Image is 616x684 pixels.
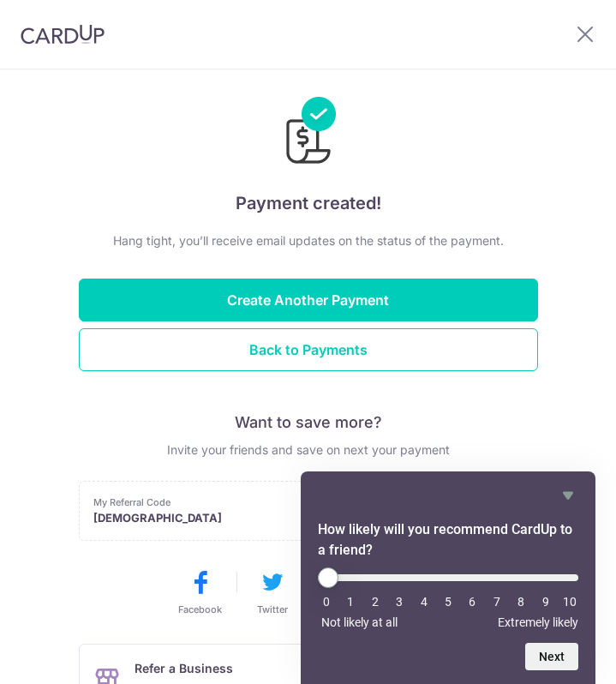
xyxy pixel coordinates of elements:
h2: How likely will you recommend CardUp to a friend? Select an option from 0 to 10, with 0 being Not... [318,519,578,561]
li: 3 [391,595,408,609]
span: Extremely likely [498,615,578,629]
li: 0 [318,595,335,609]
li: 9 [537,595,554,609]
button: Next question [525,643,578,670]
li: 6 [463,595,481,609]
span: Facebook [178,603,222,616]
button: Twitter [245,568,300,616]
div: How likely will you recommend CardUp to a friend? Select an option from 0 to 10, with 0 being Not... [318,485,578,670]
li: 7 [488,595,505,609]
span: Not likely at all [321,615,398,629]
img: Payments [281,97,336,169]
p: [DEMOGRAPHIC_DATA] [93,509,432,526]
button: Facebook [173,568,228,616]
li: 10 [561,595,578,609]
p: Invite your friends and save on next your payment [79,440,538,460]
li: 5 [440,595,457,609]
button: Create Another Payment [79,279,538,321]
p: Want to save more? [79,412,538,433]
div: How likely will you recommend CardUp to a friend? Select an option from 0 to 10, with 0 being Not... [318,567,578,629]
li: 4 [416,595,433,609]
button: Hide survey [558,485,578,506]
img: CardUp [21,24,105,45]
span: Twitter [257,603,288,616]
li: 8 [512,595,529,609]
p: My Referral Code [93,495,432,509]
li: 2 [367,595,384,609]
h4: Payment created! [79,189,538,217]
button: Back to Payments [79,328,538,371]
p: Hang tight, you’ll receive email updates on the status of the payment. [79,231,538,251]
li: 1 [342,595,359,609]
p: Refer a Business [135,658,308,679]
